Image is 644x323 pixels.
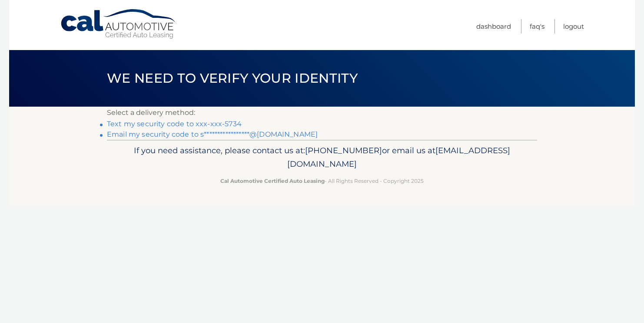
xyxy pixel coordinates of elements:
[476,19,511,34] a: Dashboard
[60,9,177,40] a: Cal Automotive
[305,145,382,155] span: [PHONE_NUMBER]
[563,19,584,34] a: Logout
[107,107,537,119] p: Select a delivery method:
[113,176,531,185] p: - All Rights Reserved - Copyright 2025
[530,19,544,34] a: FAQ's
[107,70,358,86] span: We need to verify your identity
[220,178,325,184] strong: Cal Automotive Certified Auto Leasing
[113,144,531,172] p: If you need assistance, please contact us at: or email us at
[107,120,242,128] a: Text my security code to xxx-xxx-5734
